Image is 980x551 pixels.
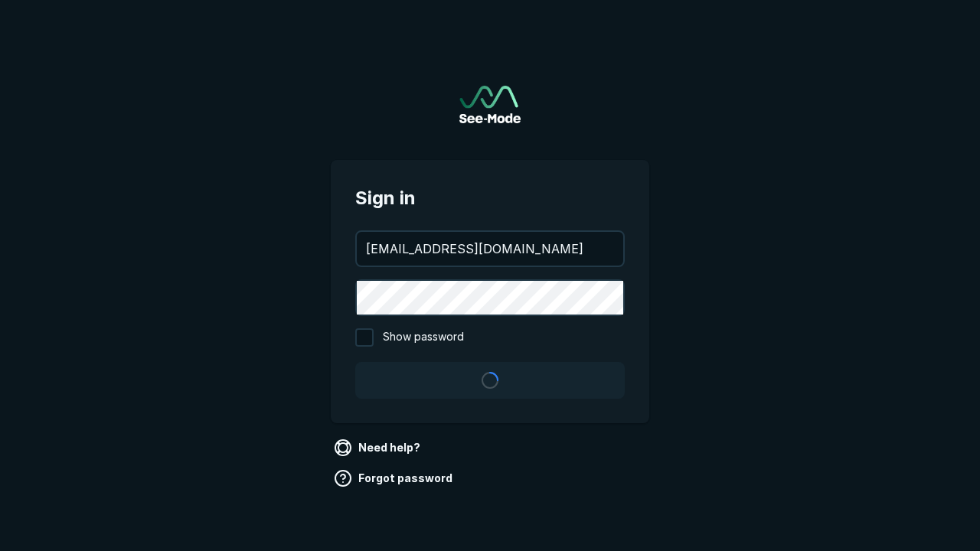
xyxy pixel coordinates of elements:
a: Go to sign in [459,86,521,123]
a: Forgot password [331,466,459,491]
span: Show password [383,328,464,347]
a: Need help? [331,435,426,460]
img: See-Mode Logo [459,86,521,123]
input: your@email.com [357,232,623,266]
span: Sign in [355,184,625,212]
